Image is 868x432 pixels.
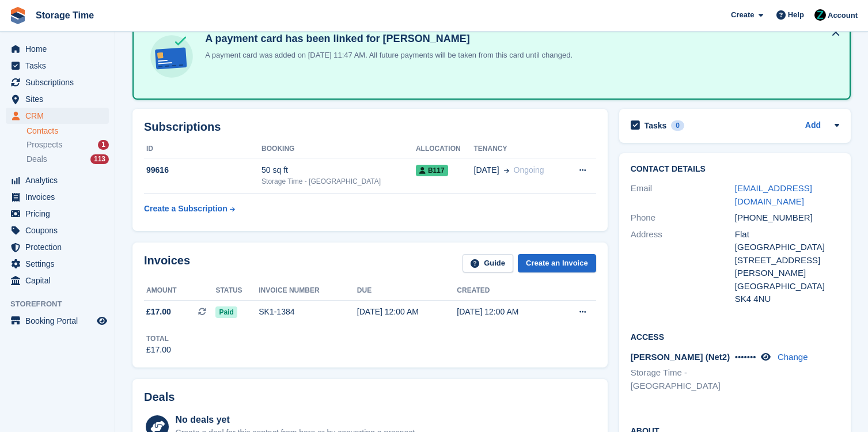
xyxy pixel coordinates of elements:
span: [DATE] [474,164,499,176]
span: Protection [25,239,94,255]
span: Sites [25,91,94,107]
div: £17.00 [146,344,171,356]
h4: A payment card has been linked for [PERSON_NAME] [200,32,573,46]
div: Phone [631,211,735,225]
a: menu [6,313,109,329]
span: Account [828,10,858,21]
span: ••••••• [735,352,756,362]
span: Pricing [25,206,94,222]
span: Prospects [26,139,62,150]
span: Capital [25,272,94,289]
th: Tenancy [474,140,565,158]
th: Created [457,282,556,300]
h2: Access [631,331,839,342]
a: menu [6,41,109,57]
div: 50 sq ft [261,164,416,176]
span: Tasks [25,58,94,74]
a: menu [6,206,109,222]
a: menu [6,272,109,289]
a: Contacts [26,126,109,137]
div: [GEOGRAPHIC_DATA] [735,280,839,293]
span: B117 [416,165,448,176]
div: No deals yet [176,413,417,427]
h2: Invoices [144,254,190,273]
div: Email [631,182,735,208]
a: menu [6,189,109,205]
div: 99616 [144,164,261,176]
span: Help [788,9,804,21]
p: A payment card was added on [DATE] 11:47 AM. All future payments will be taken from this card unt... [200,50,573,61]
span: Settings [25,256,94,272]
span: CRM [25,108,94,124]
th: Invoice number [259,282,357,300]
img: stora-icon-8386f47178a22dfd0bd8f6a31ec36ba5ce8667c1dd55bd0f319d3a0aa187defe.svg [9,7,26,24]
h2: Subscriptions [144,120,596,134]
h2: Deals [144,391,175,404]
span: Analytics [25,172,94,188]
div: SK4 4NU [735,293,839,306]
h2: Tasks [645,120,667,131]
th: ID [144,140,261,158]
a: menu [6,172,109,188]
th: Due [357,282,457,300]
a: Preview store [95,314,109,328]
div: 0 [671,120,684,131]
th: Allocation [416,140,474,158]
div: SK1-1384 [259,306,357,318]
a: menu [6,91,109,107]
img: Zain Sarwar [814,9,826,21]
th: Status [215,282,259,300]
th: Booking [261,140,416,158]
li: Storage Time - [GEOGRAPHIC_DATA] [631,366,735,392]
a: menu [6,239,109,255]
span: Storefront [10,298,115,310]
a: [EMAIL_ADDRESS][DOMAIN_NAME] [735,183,812,206]
a: Add [805,119,821,132]
div: [DATE] 12:00 AM [357,306,457,318]
a: menu [6,58,109,74]
span: Booking Portal [25,313,94,329]
a: Change [778,352,808,362]
div: [STREET_ADDRESS][PERSON_NAME] [735,254,839,280]
div: 1 [98,140,109,150]
span: Deals [26,154,47,165]
span: Invoices [25,189,94,205]
h2: Contact Details [631,165,839,174]
a: Create a Subscription [144,198,235,219]
span: Paid [215,306,237,318]
span: Create [731,9,754,21]
span: Ongoing [514,165,544,175]
a: Create an Invoice [518,254,596,273]
a: menu [6,74,109,90]
span: Coupons [25,222,94,238]
div: 113 [90,154,109,164]
div: Flat [GEOGRAPHIC_DATA] [735,228,839,254]
span: Subscriptions [25,74,94,90]
div: Address [631,228,735,306]
div: Create a Subscription [144,203,228,215]
a: menu [6,108,109,124]
a: Storage Time [31,6,98,25]
div: Storage Time - [GEOGRAPHIC_DATA] [261,176,416,187]
a: Prospects 1 [26,139,109,151]
a: Deals 113 [26,153,109,165]
span: £17.00 [146,306,171,318]
div: [PHONE_NUMBER] [735,211,839,225]
span: [PERSON_NAME] (Net2) [631,352,730,362]
div: [DATE] 12:00 AM [457,306,556,318]
span: Home [25,41,94,57]
th: Amount [144,282,215,300]
div: Total [146,334,171,344]
a: menu [6,222,109,238]
img: card-linked-ebf98d0992dc2aeb22e95c0e3c79077019eb2392cfd83c6a337811c24bc77127.svg [147,32,196,81]
a: Guide [463,254,513,273]
a: menu [6,256,109,272]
